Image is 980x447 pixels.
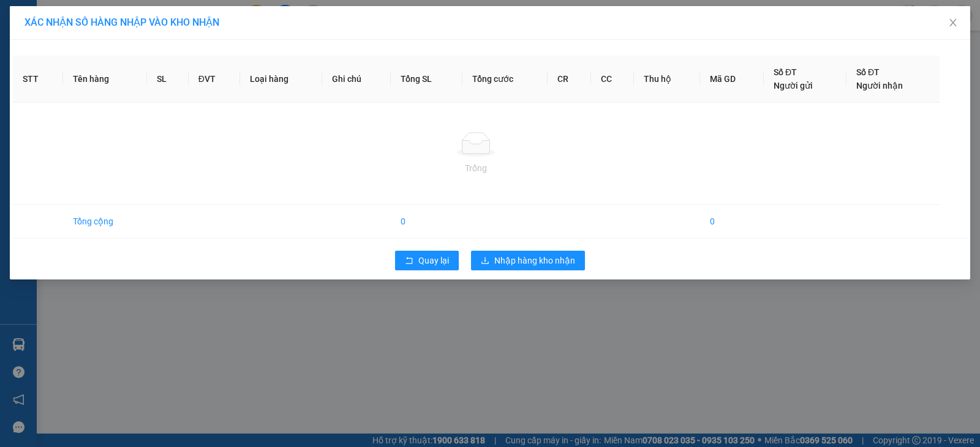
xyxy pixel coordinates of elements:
[147,56,188,103] th: SL
[936,6,970,40] button: Close
[240,56,322,103] th: Loại hàng
[462,56,548,103] th: Tổng cước
[481,256,489,266] span: download
[700,56,764,103] th: Mã GD
[117,38,241,53] div: Tịnh
[13,56,63,103] th: STT
[774,81,813,91] span: Người gửi
[405,256,413,266] span: rollback
[63,56,148,103] th: Tên hàng
[117,10,146,23] span: Nhận:
[117,10,241,38] div: [GEOGRAPHIC_DATA]
[10,67,108,84] div: 0937650042
[117,70,241,84] div: 0
[391,205,462,238] td: 0
[774,67,797,77] span: Số ĐT
[117,53,241,70] div: 0931984613
[700,205,764,238] td: 0
[10,10,29,23] span: Gửi:
[63,205,148,238] td: Tổng cộng
[189,56,241,103] th: ĐVT
[634,56,700,103] th: Thu hộ
[856,67,880,77] span: Số ĐT
[10,10,108,53] div: [PERSON_NAME] (BXMT)
[24,17,219,28] span: XÁC NHẬN SỐ HÀNG NHẬP VÀO KHO NHẬN
[10,53,108,67] div: TRÍ
[395,251,459,270] button: rollbackQuay lại
[391,56,462,103] th: Tổng SL
[23,161,930,175] div: Trống
[548,56,590,103] th: CR
[322,56,391,103] th: Ghi chú
[471,251,585,270] button: downloadNhập hàng kho nhận
[494,254,575,267] span: Nhập hàng kho nhận
[418,254,449,267] span: Quay lại
[591,56,634,103] th: CC
[948,18,958,28] span: close
[856,81,903,91] span: Người nhận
